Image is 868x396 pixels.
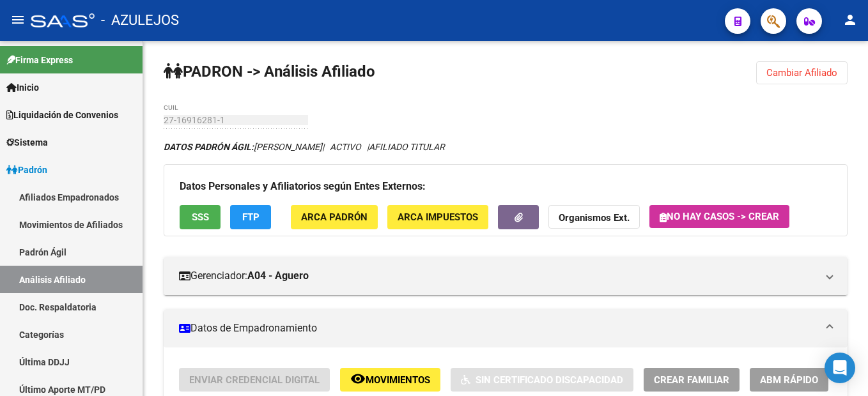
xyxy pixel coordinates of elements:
[6,53,73,67] span: Firma Express
[164,142,254,152] strong: DATOS PADRÓN ÁGIL:
[101,6,179,34] span: - AZULEJOS
[825,353,855,383] div: Open Intercom Messenger
[559,213,630,224] strong: Organismos Ext.
[476,374,623,386] span: Sin Certificado Discapacidad
[179,368,330,392] button: Enviar Credencial Digital
[192,212,209,224] span: SSS
[366,374,430,386] span: Movimientos
[180,178,832,195] h3: Datos Personales y Afiliatorios según Entes Externos:
[398,212,478,224] span: ARCA Impuestos
[654,374,729,386] span: Crear Familiar
[548,205,640,229] button: Organismos Ext.
[301,212,368,224] span: ARCA Padrón
[164,309,848,347] mat-expansion-panel-header: Datos de Empadronamiento
[766,67,837,79] span: Cambiar Afiliado
[230,205,271,229] button: FTP
[242,212,260,224] span: FTP
[6,163,47,177] span: Padrón
[6,80,39,95] span: Inicio
[369,142,445,152] span: AFILIADO TITULAR
[164,142,445,152] i: | ACTIVO |
[649,205,789,228] button: No hay casos -> Crear
[10,12,26,27] mat-icon: menu
[179,269,817,283] mat-panel-title: Gerenciador:
[164,142,322,152] span: [PERSON_NAME]
[350,371,366,386] mat-icon: remove_red_eye
[189,374,320,386] span: Enviar Credencial Digital
[164,63,375,80] strong: PADRON -> Análisis Afiliado
[644,368,740,392] button: Crear Familiar
[6,135,48,149] span: Sistema
[750,368,828,392] button: ABM Rápido
[247,269,309,283] strong: A04 - Aguero
[164,257,848,295] mat-expansion-panel-header: Gerenciador:A04 - Aguero
[842,12,858,27] mat-icon: person
[180,205,221,229] button: SSS
[179,321,817,335] mat-panel-title: Datos de Empadronamiento
[6,108,118,122] span: Liquidación de Convenios
[451,368,633,392] button: Sin Certificado Discapacidad
[387,205,488,229] button: ARCA Impuestos
[660,211,779,222] span: No hay casos -> Crear
[340,368,440,392] button: Movimientos
[760,374,818,386] span: ABM Rápido
[291,205,378,229] button: ARCA Padrón
[756,61,848,84] button: Cambiar Afiliado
